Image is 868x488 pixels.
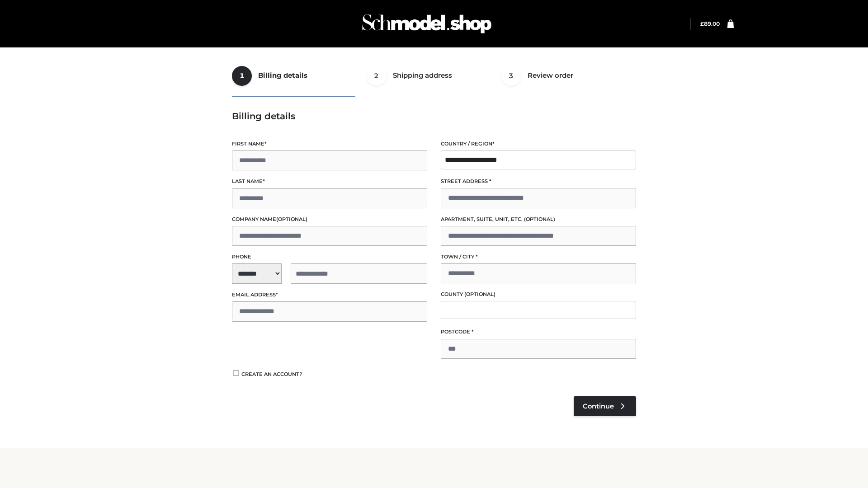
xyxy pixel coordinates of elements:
[276,216,307,222] span: (optional)
[232,177,427,186] label: Last name
[232,140,427,148] label: First name
[441,140,636,148] label: Country / Region
[441,328,636,336] label: Postcode
[464,291,495,297] span: (optional)
[441,215,636,224] label: Apartment, suite, unit, etc.
[232,253,427,261] label: Phone
[232,215,427,224] label: Company name
[232,111,636,122] h3: Billing details
[700,20,704,27] span: £
[441,253,636,261] label: Town / City
[232,370,240,376] input: Create an account?
[241,371,302,377] span: Create an account?
[583,402,614,410] span: Continue
[574,396,636,416] a: Continue
[524,216,555,222] span: (optional)
[700,20,720,27] bdi: 89.00
[700,20,720,27] a: £89.00
[441,177,636,186] label: Street address
[441,290,636,299] label: County
[359,6,495,42] img: Schmodel Admin 964
[232,291,427,299] label: Email address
